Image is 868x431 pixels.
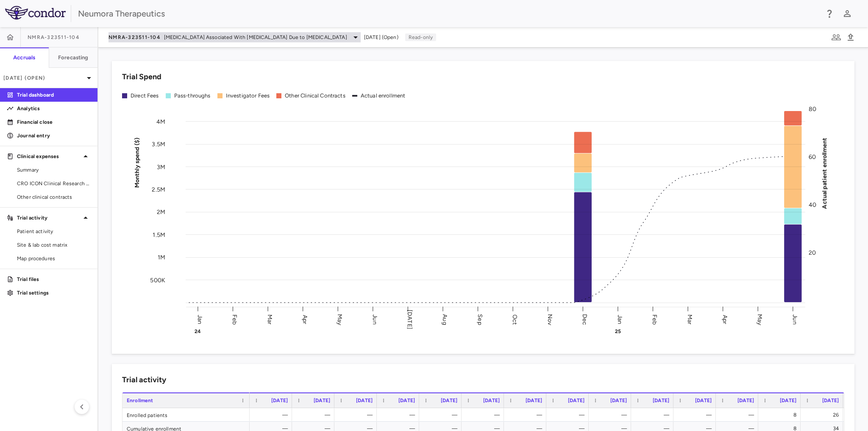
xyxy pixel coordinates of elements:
span: NMRA-323511-104 [28,34,80,41]
span: Patient activity [17,228,91,235]
text: Feb [231,314,238,324]
div: — [723,408,754,422]
span: [DATE] [483,398,500,403]
text: Oct [511,314,518,324]
text: Sep [476,314,484,325]
p: Trial activity [17,214,81,222]
div: Investigator Fees [226,92,270,100]
text: May [756,314,763,325]
div: — [681,408,712,422]
div: Neumora Therapeutics [78,7,819,20]
span: CRO ICON Clinical Research Limited [17,180,91,187]
span: [DATE] [568,398,584,403]
h6: Trial activity [122,374,166,386]
p: [DATE] (Open) [3,74,84,82]
span: [MEDICAL_DATA] Associated With [MEDICAL_DATA] Due to [MEDICAL_DATA] [164,33,347,41]
tspan: 2.5M [152,186,165,193]
tspan: 3.5M [152,141,165,148]
span: [DATE] [610,398,627,403]
text: Jan [616,314,623,324]
span: Summary [17,166,91,174]
h6: Accruals [13,54,35,61]
text: 25 [615,328,621,334]
text: Apr [721,314,729,324]
p: Journal entry [17,132,91,139]
span: [DATE] [780,398,796,403]
div: Enrolled patients [122,408,250,421]
tspan: 20 [809,249,816,256]
div: 8 [766,408,796,422]
tspan: 1M [158,254,165,261]
div: 26 [808,408,839,422]
text: Jun [791,314,798,324]
tspan: 4M [156,118,165,125]
div: Other Clinical Contracts [285,92,345,100]
span: [DATE] [737,398,754,403]
span: [DATE] [695,398,712,403]
span: [DATE] (Open) [364,33,398,41]
p: Trial dashboard [17,91,91,99]
tspan: 1.5M [153,231,165,238]
span: [DATE] [526,398,542,403]
span: Map procedures [17,255,91,262]
div: — [596,408,627,422]
text: 24 [195,328,201,334]
h6: Trial Spend [122,71,161,83]
text: Dec [581,314,588,325]
div: Direct Fees [131,92,159,100]
img: logo-full-SnFGN8VE.png [5,6,66,19]
p: Trial files [17,275,91,283]
div: — [554,408,584,422]
div: — [384,408,415,422]
span: [DATE] [441,398,457,403]
span: [DATE] [822,398,839,403]
div: Pass-throughs [174,92,211,100]
tspan: Actual patient enrollment [821,137,828,209]
h6: Forecasting [58,54,89,61]
text: May [336,314,343,325]
div: Actual enrollment [361,92,406,100]
span: Enrollment [127,398,153,403]
span: NMRA-323511-104 [108,34,161,41]
text: Mar [266,314,273,324]
text: Nov [546,314,554,325]
span: [DATE] [314,398,330,403]
span: Other clinical contracts [17,193,91,201]
div: — [257,408,288,422]
text: Apr [301,314,309,324]
text: Jan [196,314,203,324]
span: [DATE] [398,398,415,403]
text: Aug [441,314,448,325]
text: Feb [651,314,658,324]
p: Clinical expenses [17,153,81,160]
div: — [300,408,330,422]
text: [DATE] [406,310,413,329]
p: Financial close [17,118,91,126]
span: Site & lab cost matrix [17,241,91,249]
text: Jun [371,314,378,324]
div: — [512,408,542,422]
text: Mar [686,314,693,324]
p: Read-only [405,33,436,41]
tspan: 40 [809,201,816,209]
span: [DATE] [271,398,288,403]
tspan: 3M [157,163,165,170]
div: — [427,408,457,422]
div: — [639,408,669,422]
tspan: 80 [809,106,816,113]
span: [DATE] [356,398,373,403]
tspan: 2M [157,209,165,216]
tspan: Monthly spend ($) [134,137,141,188]
span: [DATE] [653,398,669,403]
div: — [469,408,500,422]
tspan: 60 [809,153,816,161]
p: Analytics [17,105,91,112]
div: — [342,408,373,422]
p: Trial settings [17,289,91,297]
tspan: 500K [150,276,165,284]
